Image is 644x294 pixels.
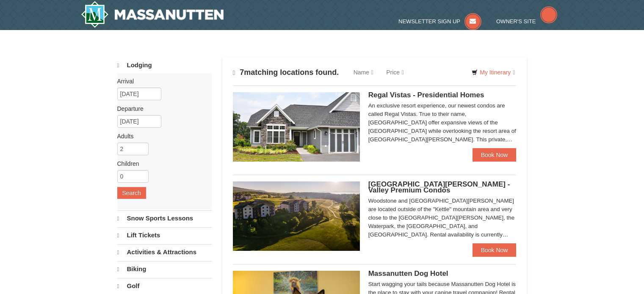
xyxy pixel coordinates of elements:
a: Book Now [473,148,517,162]
a: Massanutten Resort [81,1,224,28]
span: [GEOGRAPHIC_DATA][PERSON_NAME] - Valley Premium Condos [368,180,510,194]
a: Price [380,64,410,81]
a: Activities & Attractions [117,244,212,260]
img: 19219041-4-ec11c166.jpg [233,181,360,251]
span: Massanutten Dog Hotel [368,269,448,278]
a: Golf [117,278,212,294]
a: Lodging [117,58,212,73]
a: My Itinerary [466,66,520,79]
img: Massanutten Resort Logo [81,1,224,28]
a: Snow Sports Lessons [117,210,212,226]
a: Newsletter Sign Up [398,18,481,25]
a: Lift Tickets [117,227,212,243]
a: Biking [117,261,212,277]
label: Children [117,159,205,168]
label: Arrival [117,77,205,85]
button: Search [117,187,146,199]
a: Book Now [473,243,517,257]
img: 19218991-1-902409a9.jpg [233,92,360,162]
span: Owner's Site [496,18,536,25]
label: Adults [117,132,205,140]
a: Name [347,64,380,81]
a: Owner's Site [496,18,557,25]
span: Regal Vistas - Presidential Homes [368,91,484,99]
div: An exclusive resort experience, our newest condos are called Regal Vistas. True to their name, [G... [368,102,517,144]
div: Woodstone and [GEOGRAPHIC_DATA][PERSON_NAME] are located outside of the "Kettle" mountain area an... [368,197,517,239]
label: Departure [117,104,205,113]
span: Newsletter Sign Up [398,18,460,25]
